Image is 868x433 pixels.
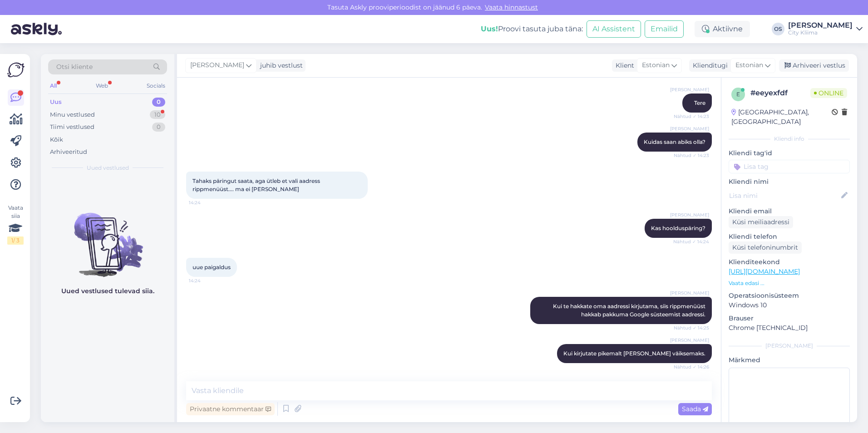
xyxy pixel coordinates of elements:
a: [PERSON_NAME]City Kliima [788,22,863,36]
div: Socials [145,80,167,92]
span: [PERSON_NAME] [670,337,709,344]
a: Vaata hinnastust [482,3,541,11]
span: Estonian [642,60,670,70]
div: 1 / 3 [7,236,24,245]
span: Tere [694,99,705,106]
span: 14:24 [189,199,223,206]
div: Klienditugi [689,61,728,70]
span: [PERSON_NAME] [670,212,709,218]
span: Kui te hakkate oma aadressi kirjutama, siis rippmenüüst hakkab pakkuma Google süsteemist aadressi. [553,303,707,318]
div: Arhiveeri vestlus [779,59,849,72]
div: 0 [152,98,165,107]
span: Estonian [735,60,763,70]
span: e [736,91,740,98]
button: Emailid [645,20,684,38]
div: Arhiveeritud [50,148,87,157]
span: Nähtud ✓ 14:23 [674,152,709,159]
div: Kliendi info [729,135,850,143]
span: Otsi kliente [56,62,93,72]
div: Minu vestlused [50,110,95,119]
div: Tiimi vestlused [50,123,94,132]
img: No chats [41,197,174,278]
div: Kõik [50,135,63,144]
div: 0 [152,123,165,132]
p: Klienditeekond [729,257,850,267]
span: uue paigaldus [192,264,231,271]
span: Tahaks päringut saata, aga ütleb et vali aadress rippmenüüst.... ma ei [PERSON_NAME] [192,177,321,192]
div: [PERSON_NAME] [788,22,853,29]
div: Küsi telefoninumbrit [729,241,802,254]
div: # eeyexfdf [750,88,810,98]
span: Nähtud ✓ 14:23 [674,113,709,120]
div: Vaata siia [7,204,24,245]
div: juhib vestlust [256,61,303,70]
span: Nähtud ✓ 14:26 [674,364,709,370]
div: [GEOGRAPHIC_DATA], [GEOGRAPHIC_DATA] [731,108,832,127]
p: Windows 10 [729,300,850,310]
div: Privaatne kommentaar [186,403,275,415]
div: Web [94,80,110,92]
span: [PERSON_NAME] [670,125,709,132]
div: Küsi meiliaadressi [729,216,793,228]
span: Kas hoolduspäring? [651,225,705,231]
span: [PERSON_NAME] [190,60,244,70]
div: Uus [50,98,62,107]
img: Askly Logo [7,61,25,79]
p: Uued vestlused tulevad siia. [61,286,154,296]
div: Proovi tasuta juba täna: [481,24,583,34]
p: Kliendi nimi [729,177,850,187]
a: [URL][DOMAIN_NAME] [729,267,800,276]
p: Operatsioonisüsteem [729,291,850,300]
span: Nähtud ✓ 14:24 [673,238,709,245]
p: Märkmed [729,355,850,365]
div: City Kliima [788,29,853,36]
span: [PERSON_NAME] [670,290,709,296]
span: Nähtud ✓ 14:25 [674,325,709,331]
span: [PERSON_NAME] [670,86,709,93]
span: Kuidas saan abiks olla? [644,138,705,145]
p: Kliendi telefon [729,232,850,241]
input: Lisa nimi [729,191,839,201]
p: Brauser [729,314,850,323]
span: Uued vestlused [87,164,129,172]
span: Kui kirjutate pikemalt [PERSON_NAME] väiksemaks. [563,350,705,357]
b: Uus! [481,25,498,33]
p: Vaata edasi ... [729,279,850,287]
p: Chrome [TECHNICAL_ID] [729,323,850,333]
div: Aktiivne [695,21,750,37]
span: 14:24 [189,277,223,284]
div: OS [772,23,784,35]
p: Kliendi tag'id [729,148,850,158]
input: Lisa tag [729,160,850,173]
span: Saada [682,405,708,413]
button: AI Assistent [587,20,641,38]
p: Kliendi email [729,207,850,216]
div: All [48,80,59,92]
span: Online [810,88,847,98]
div: 10 [150,110,165,119]
div: [PERSON_NAME] [729,342,850,350]
div: Klient [612,61,634,70]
